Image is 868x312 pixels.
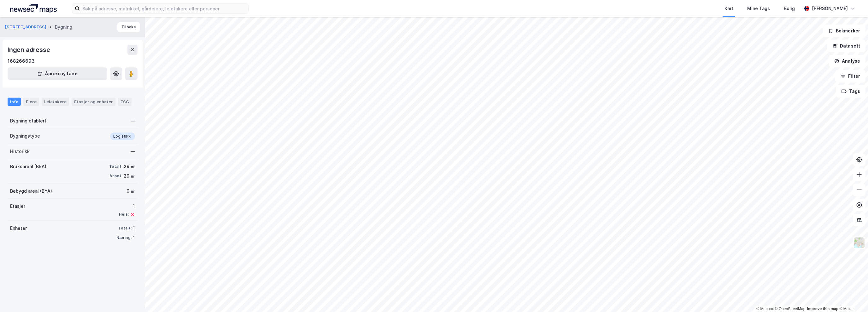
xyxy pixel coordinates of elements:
[23,98,39,106] div: Eiere
[8,45,51,55] div: Ingen adresse
[55,23,72,31] div: Bygning
[124,172,135,180] div: 29 ㎡
[8,57,35,65] div: 168266693
[109,164,122,169] div: Totalt:
[133,234,135,241] div: 1
[836,282,868,312] div: Kontrollprogram for chat
[775,307,806,311] a: OpenStreetMap
[853,237,865,249] img: Z
[118,98,132,106] div: ESG
[10,4,57,13] img: logo.a4113a55bc3d86da70a041830d287a7e.svg
[119,202,135,210] div: 1
[10,148,30,155] div: Historikk
[10,187,52,195] div: Bebygd areal (BYA)
[836,85,865,98] button: Tags
[835,70,865,82] button: Filter
[10,224,27,232] div: Enheter
[8,67,107,80] button: Åpne i ny fane
[10,163,46,170] div: Bruksareal (BRA)
[724,5,733,12] div: Kart
[836,282,868,312] iframe: Chat Widget
[131,117,135,125] div: —
[827,40,865,52] button: Datasett
[823,25,865,37] button: Bokmerker
[126,187,135,195] div: 0 ㎡
[8,98,21,106] div: Info
[131,148,135,155] div: —
[5,24,48,30] button: [STREET_ADDRESS]
[109,173,122,179] div: Annet:
[10,132,40,140] div: Bygningstype
[807,307,838,311] a: Improve this map
[10,202,25,210] div: Etasjer
[118,226,132,231] div: Totalt:
[784,5,795,12] div: Bolig
[74,99,113,105] div: Etasjer og enheter
[812,5,848,12] div: [PERSON_NAME]
[829,55,865,67] button: Analyse
[747,5,770,12] div: Mine Tags
[42,98,69,106] div: Leietakere
[133,224,135,232] div: 1
[117,22,140,32] button: Tilbake
[116,235,132,240] div: Næring:
[80,4,248,13] input: Søk på adresse, matrikkel, gårdeiere, leietakere eller personer
[124,163,135,170] div: 29 ㎡
[10,117,46,125] div: Bygning etablert
[119,212,129,217] div: Heis:
[756,307,774,311] a: Mapbox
